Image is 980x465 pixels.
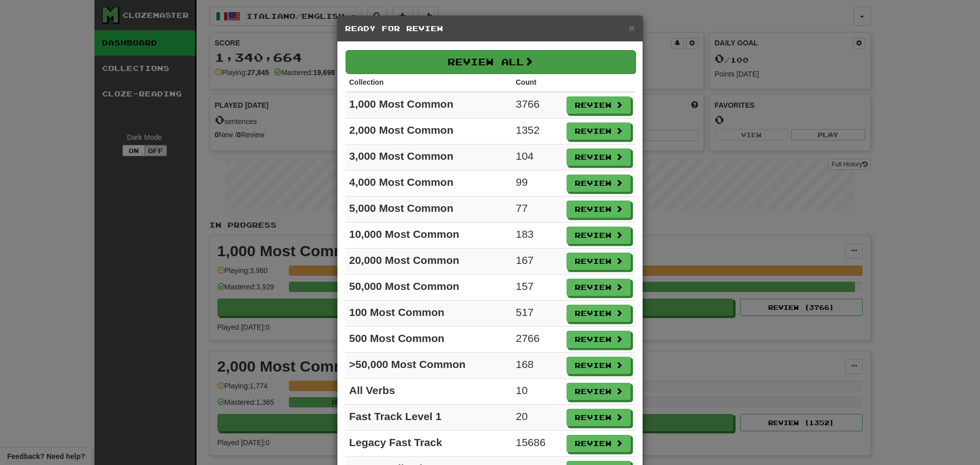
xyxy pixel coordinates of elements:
h5: Ready for Review [345,23,635,34]
button: Review [567,409,631,426]
span: × [629,22,635,34]
button: Review [567,331,631,348]
td: 167 [511,249,562,275]
button: Review [567,305,631,322]
button: Review [567,435,631,452]
td: Legacy Fast Track [345,431,511,457]
button: Review [567,123,631,140]
td: 15686 [511,431,562,457]
button: Review [567,279,631,296]
td: 3766 [511,92,562,118]
td: 10 [511,379,562,405]
td: All Verbs [345,379,511,405]
button: Review [567,175,631,192]
button: Review [567,357,631,374]
td: Fast Track Level 1 [345,405,511,431]
button: Review [567,149,631,166]
td: 100 Most Common [345,301,511,327]
td: 10,000 Most Common [345,223,511,249]
td: 104 [511,144,562,170]
button: Review [567,227,631,244]
td: 517 [511,301,562,327]
td: 500 Most Common [345,327,511,353]
td: 183 [511,223,562,249]
td: 5,000 Most Common [345,197,511,223]
td: 50,000 Most Common [345,275,511,301]
button: Review All [346,50,635,74]
td: 168 [511,353,562,379]
th: Count [511,73,562,92]
td: 1352 [511,118,562,144]
td: 20,000 Most Common [345,249,511,275]
td: 157 [511,275,562,301]
td: 20 [511,405,562,431]
td: >50,000 Most Common [345,353,511,379]
button: Close [629,22,635,33]
td: 1,000 Most Common [345,92,511,118]
td: 2,000 Most Common [345,118,511,144]
th: Collection [345,73,511,92]
button: Review [567,96,631,114]
td: 77 [511,197,562,223]
td: 99 [511,170,562,197]
td: 4,000 Most Common [345,170,511,197]
button: Review [567,201,631,218]
td: 3,000 Most Common [345,144,511,170]
td: 2766 [511,327,562,353]
button: Review [567,253,631,270]
button: Review [567,383,631,400]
